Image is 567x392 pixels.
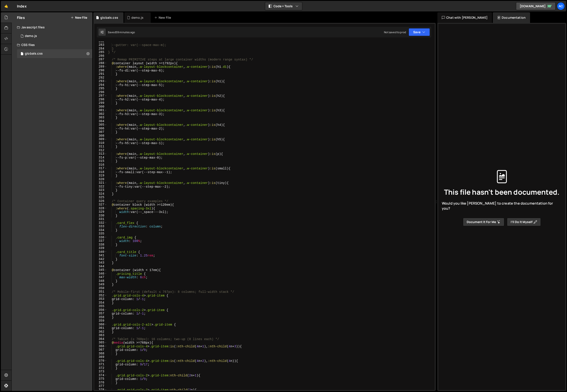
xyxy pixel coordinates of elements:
[94,384,107,388] div: 377
[94,145,107,148] div: 311
[94,337,107,341] div: 364
[94,43,107,47] div: 283
[94,196,107,199] div: 325
[94,50,107,54] div: 285
[17,15,25,20] h2: Files
[94,366,107,370] div: 372
[94,69,107,72] div: 290
[94,330,107,334] div: 362
[94,40,107,43] div: 282
[94,297,107,301] div: 353
[94,243,107,247] div: 338
[94,148,107,152] div: 312
[94,178,107,181] div: 320
[94,76,107,80] div: 292
[12,40,92,49] div: CSS files
[94,116,107,119] div: 303
[94,333,107,337] div: 363
[94,83,107,87] div: 294
[94,108,107,112] div: 301
[94,286,107,290] div: 350
[94,344,107,348] div: 366
[94,261,107,265] div: 343
[94,279,107,283] div: 348
[94,254,107,257] div: 341
[94,221,107,225] div: 332
[94,105,107,109] div: 300
[94,232,107,236] div: 335
[94,225,107,228] div: 333
[71,16,87,19] button: New File
[100,15,118,20] div: globals.css
[94,217,107,221] div: 331
[94,174,107,178] div: 319
[131,15,143,20] div: demo.js
[17,49,92,58] div: 17340/48151.css
[384,30,406,34] div: Not saved to prod
[94,308,107,312] div: 356
[94,163,107,167] div: 316
[94,304,107,308] div: 355
[94,112,107,116] div: 302
[94,170,107,174] div: 318
[116,30,135,34] div: 59 minutes ago
[94,283,107,286] div: 349
[94,381,107,385] div: 376
[94,228,107,232] div: 334
[94,134,107,138] div: 308
[94,370,107,374] div: 373
[516,2,556,10] a: [DOMAIN_NAME]
[17,32,92,40] div: 17340/48149.js
[94,312,107,315] div: 357
[94,250,107,254] div: 340
[94,239,107,243] div: 337
[94,79,107,83] div: 293
[94,236,107,239] div: 336
[507,218,541,226] button: I’ll do it myself
[94,90,107,94] div: 296
[94,192,107,196] div: 324
[154,15,173,20] div: New File
[94,323,107,326] div: 360
[94,214,107,218] div: 330
[94,275,107,279] div: 347
[94,181,107,185] div: 321
[557,2,565,10] a: Ac
[94,72,107,76] div: 291
[94,210,107,214] div: 329
[94,199,107,203] div: 326
[94,98,107,101] div: 298
[108,30,135,34] div: Saved
[94,319,107,323] div: 359
[94,246,107,250] div: 339
[94,188,107,192] div: 323
[94,101,107,105] div: 299
[94,355,107,359] div: 369
[94,54,107,58] div: 286
[94,341,107,344] div: 365
[409,28,430,36] button: Save
[94,127,107,130] div: 306
[25,34,37,38] div: demo.js
[444,189,560,196] span: This file hasn't been documented.
[94,359,107,363] div: 370
[94,119,107,123] div: 304
[94,167,107,170] div: 317
[17,4,27,9] div: Index
[94,65,107,69] div: 289
[94,348,107,352] div: 367
[94,207,107,210] div: 328
[437,12,492,23] div: Chat with [PERSON_NAME]
[94,123,107,127] div: 305
[94,185,107,189] div: 322
[94,377,107,381] div: 375
[1,1,12,11] a: 🤙
[265,2,302,10] button: Code + Tools
[94,363,107,366] div: 371
[442,201,562,211] span: Would you like [PERSON_NAME] to create the documentation for you?
[463,218,504,226] button: Document it for me
[94,326,107,330] div: 361
[94,268,107,272] div: 345
[94,156,107,159] div: 314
